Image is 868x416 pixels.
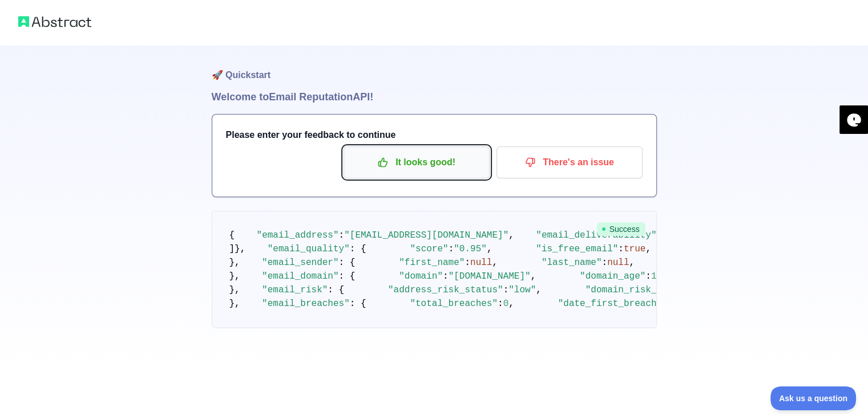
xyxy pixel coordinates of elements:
[454,244,487,254] span: "0.95"
[465,258,470,268] span: :
[508,299,514,309] span: ,
[212,89,657,105] h1: Welcome to Email Reputation API!
[536,285,542,295] span: ,
[262,271,338,282] span: "email_domain"
[344,230,508,240] span: "[EMAIL_ADDRESS][DOMAIN_NAME]"
[586,285,695,295] span: "domain_risk_status"
[470,258,492,268] span: null
[624,244,645,254] span: true
[352,153,481,172] p: It looks good!
[607,258,629,268] span: null
[503,285,509,295] span: :
[492,258,498,268] span: ,
[536,244,618,254] span: "is_free_email"
[651,271,679,282] span: 10999
[496,146,643,178] button: There's an issue
[505,153,634,172] p: There's an issue
[410,299,498,309] span: "total_breaches"
[531,271,536,282] span: ,
[645,244,651,254] span: ,
[268,244,350,254] span: "email_quality"
[350,244,366,254] span: : {
[388,285,503,295] span: "address_risk_status"
[399,258,465,268] span: "first_name"
[399,271,443,282] span: "domain"
[536,230,656,240] span: "email_deliverability"
[350,299,366,309] span: : {
[328,285,344,295] span: : {
[601,258,607,268] span: :
[618,244,624,254] span: :
[226,128,643,142] h3: Please enter your feedback to continue
[229,230,235,240] span: {
[629,258,635,268] span: ,
[212,46,657,89] h1: 🚀 Quickstart
[498,299,503,309] span: :
[344,146,490,178] button: It looks good!
[257,230,339,240] span: "email_address"
[18,14,91,30] img: Abstract logo
[597,222,645,236] span: Success
[262,285,328,295] span: "email_risk"
[449,271,531,282] span: "[DOMAIN_NAME]"
[339,271,356,282] span: : {
[508,230,514,240] span: ,
[770,386,857,410] iframe: Toggle Customer Support
[558,299,673,309] span: "date_first_breached"
[262,299,350,309] span: "email_breaches"
[339,258,356,268] span: : {
[508,285,536,295] span: "low"
[645,271,651,282] span: :
[449,244,454,254] span: :
[580,271,645,282] span: "domain_age"
[410,244,448,254] span: "score"
[487,244,492,254] span: ,
[542,258,602,268] span: "last_name"
[339,230,345,240] span: :
[443,271,449,282] span: :
[503,299,509,309] span: 0
[262,258,338,268] span: "email_sender"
